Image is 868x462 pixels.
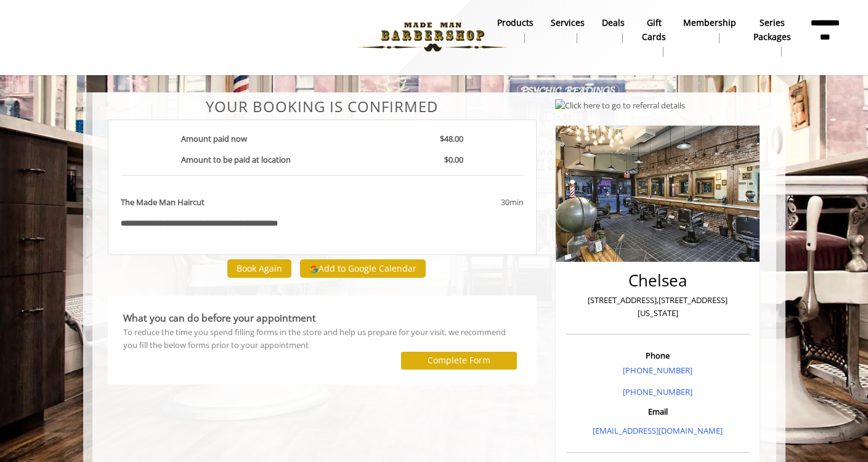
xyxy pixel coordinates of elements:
a: MembershipMembership [675,14,745,46]
h2: Chelsea [569,272,747,290]
label: Complete Form [428,355,490,365]
a: ServicesServices [542,14,593,46]
button: Add to Google Calendar [300,259,426,278]
b: What you can do before your appointment [123,311,316,325]
div: To reduce the time you spend filling forms in the store and help us prepare for your visit, we re... [123,326,522,352]
a: Gift cardsgift cards [633,14,675,60]
b: $48.00 [440,133,463,144]
b: $0.00 [444,154,463,165]
h3: Phone [569,351,747,360]
b: gift cards [642,16,666,44]
a: [EMAIL_ADDRESS][DOMAIN_NAME] [593,425,723,436]
a: Series packagesSeries packages [745,14,800,60]
a: Productsproducts [489,14,542,46]
b: products [497,16,533,30]
a: [PHONE_NUMBER] [623,386,692,397]
h3: Email [569,407,747,416]
b: Services [551,16,585,30]
p: [STREET_ADDRESS],[STREET_ADDRESS][US_STATE] [569,294,747,320]
img: Made Man Barbershop logo [348,3,517,71]
div: 30min [402,196,524,209]
b: Deals [602,16,625,30]
button: Book Again [227,259,291,277]
b: The Made Man Haircut [121,196,205,209]
b: Amount to be paid at location [181,154,291,165]
center: Your Booking is confirmed [108,99,537,115]
button: Complete Form [401,352,517,370]
b: Amount paid now [181,133,247,144]
b: Series packages [753,16,791,44]
a: DealsDeals [593,14,633,46]
a: [PHONE_NUMBER] [623,365,692,376]
b: Membership [683,16,736,30]
img: Click here to go to referral details [555,99,685,112]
